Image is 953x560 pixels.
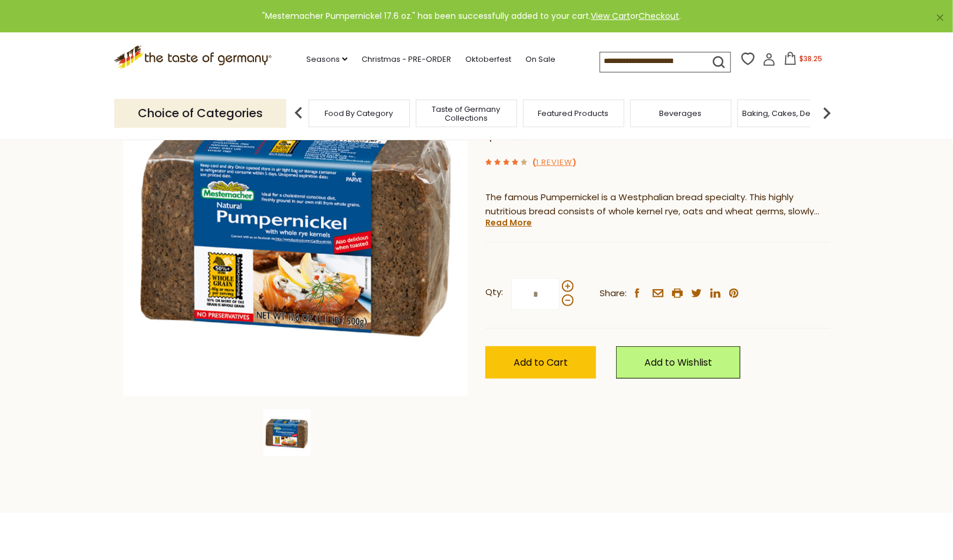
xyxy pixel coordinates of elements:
[511,278,560,310] input: Qty:
[362,53,451,66] a: Christmas - PRE-ORDER
[485,123,529,146] span: $4.25
[287,101,310,125] img: previous arrow
[514,356,568,369] span: Add to Cart
[485,217,532,228] a: Read More
[9,9,934,23] div: "Mestemacher Pumpernickel 17.6 oz." has been successfully added to your cart. or .
[591,10,631,22] a: View Cart
[815,101,839,125] img: next arrow
[660,109,702,118] a: Beverages
[616,346,740,379] a: Add to Wishlist
[485,346,596,379] button: Add to Cart
[937,14,944,21] a: ×
[532,157,576,168] span: ( )
[114,99,286,128] p: Choice of Categories
[485,285,503,300] strong: Qty:
[525,53,555,66] a: On Sale
[325,109,393,118] a: Food By Category
[419,105,514,122] a: Taste of Germany Collections
[465,53,511,66] a: Oktoberfest
[123,51,468,396] img: Mestemacher Pumpernickel
[742,109,833,118] a: Baking, Cakes, Desserts
[778,52,828,69] button: $38.25
[639,10,680,22] a: Checkout
[538,109,609,118] a: Featured Products
[536,157,573,169] a: 1 Review
[600,286,627,301] span: Share:
[485,190,830,220] p: The famous Pumpernickel is a Westphalian bread specialty. This highly nutritious bread consists o...
[306,53,348,66] a: Seasons
[263,409,310,456] img: Mestemacher Pumpernickel
[799,54,822,64] span: $38.25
